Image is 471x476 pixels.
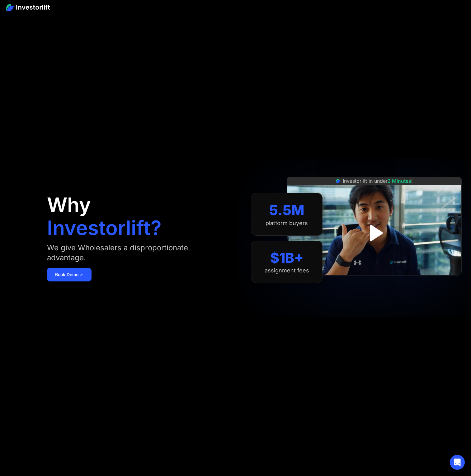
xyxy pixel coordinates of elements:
div: We give Wholesalers a disproportionate advantage. [47,243,217,263]
iframe: Customer reviews powered by Trustpilot [327,279,421,286]
span: 2 Minutes [388,178,411,184]
a: Book Demo ➢ [47,268,92,281]
div: platform buyers [266,220,308,227]
div: Open Intercom Messenger [450,455,465,470]
div: 5.5M [269,202,304,219]
div: $1B+ [270,250,304,266]
h1: Investorlift? [47,218,162,238]
a: open lightbox [360,219,388,247]
h1: Why [47,195,91,215]
div: Investorlift in under ! [343,177,413,185]
div: assignment fees [265,267,309,274]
